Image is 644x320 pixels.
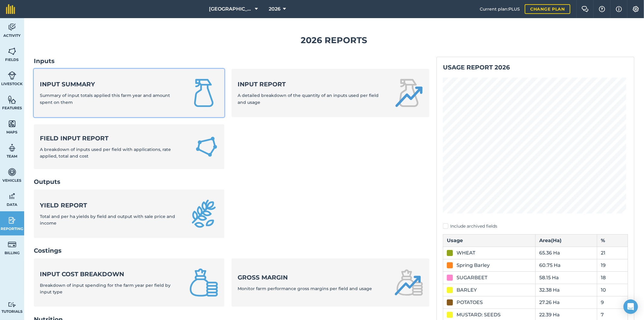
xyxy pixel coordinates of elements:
td: 60.75 Ha [536,259,597,271]
img: Field Input Report [195,134,218,159]
img: Input report [394,78,423,107]
td: 9 [597,296,628,309]
span: A breakdown of inputs used per field with applications, rate applied, total and cost [40,147,171,159]
span: A detailed breakdown of the quantity of an inputs used per field and usage [238,93,379,105]
th: % [597,234,628,247]
a: Change plan [525,4,570,14]
a: Field Input ReportA breakdown of inputs used per field with applications, rate applied, total and... [34,124,224,169]
a: Input reportA detailed breakdown of the quantity of an inputs used per field and usage [232,69,429,117]
strong: Input summary [40,80,182,88]
img: Two speech bubbles overlapping with the left bubble in the forefront [582,6,589,12]
h2: Usage report 2026 [443,63,628,72]
span: [GEOGRAPHIC_DATA] [209,5,253,13]
td: 65.36 Ha [536,247,597,259]
td: 58.15 Ha [536,271,597,284]
span: Current plan : PLUS [480,6,520,12]
div: BARLEY [457,286,477,294]
a: Gross marginMonitor farm performance gross margins per field and usage [232,258,429,307]
img: svg+xml;base64,PD94bWwgdmVyc2lvbj0iMS4wIiBlbmNvZGluZz0idXRmLTgiPz4KPCEtLSBHZW5lcmF0b3I6IEFkb2JlIE... [8,168,16,177]
img: svg+xml;base64,PHN2ZyB4bWxucz0iaHR0cDovL3d3dy53My5vcmcvMjAwMC9zdmciIHdpZHRoPSI1NiIgaGVpZ2h0PSI2MC... [8,95,16,104]
img: svg+xml;base64,PD94bWwgdmVyc2lvbj0iMS4wIiBlbmNvZGluZz0idXRmLTgiPz4KPCEtLSBHZW5lcmF0b3I6IEFkb2JlIE... [8,143,16,152]
img: svg+xml;base64,PD94bWwgdmVyc2lvbj0iMS4wIiBlbmNvZGluZz0idXRmLTgiPz4KPCEtLSBHZW5lcmF0b3I6IEFkb2JlIE... [8,216,16,225]
a: Yield reportTotal and per ha yields by field and output with sale price and income [34,190,224,238]
span: Summary of input totals applied this farm year and amount spent on them [40,93,170,105]
img: A cog icon [632,6,639,12]
a: Input cost breakdownBreakdown of input spending for the farm year per field by input type [34,258,224,307]
strong: Field Input Report [40,134,187,142]
img: A question mark icon [598,6,606,12]
strong: Input cost breakdown [40,270,182,278]
div: SUGARBEET [457,274,487,281]
td: 21 [597,247,628,259]
h2: Inputs [34,57,429,65]
span: Total and per ha yields by field and output with sale price and income [40,214,175,226]
h2: Costings [34,246,429,255]
h1: 2026 Reports [34,34,634,47]
th: Area ( Ha ) [536,234,597,247]
strong: Yield report [40,201,182,210]
span: 2026 [269,5,280,13]
img: svg+xml;base64,PD94bWwgdmVyc2lvbj0iMS4wIiBlbmNvZGluZz0idXRmLTgiPz4KPCEtLSBHZW5lcmF0b3I6IEFkb2JlIE... [8,71,16,80]
strong: Input report [238,80,387,88]
label: Include archived fields [443,223,628,229]
img: Gross margin [394,268,423,297]
span: Monitor farm performance gross margins per field and usage [238,286,372,291]
a: Input summarySummary of input totals applied this farm year and amount spent on them [34,69,224,117]
img: fieldmargin Logo [6,4,15,14]
td: 10 [597,284,628,296]
img: Input cost breakdown [189,268,218,297]
h2: Outputs [34,178,429,186]
th: Usage [443,234,536,247]
td: 32.38 Ha [536,284,597,296]
img: svg+xml;base64,PHN2ZyB4bWxucz0iaHR0cDovL3d3dy53My5vcmcvMjAwMC9zdmciIHdpZHRoPSIxNyIgaGVpZ2h0PSIxNy... [616,5,622,13]
div: Open Intercom Messenger [623,299,638,314]
img: svg+xml;base64,PD94bWwgdmVyc2lvbj0iMS4wIiBlbmNvZGluZz0idXRmLTgiPz4KPCEtLSBHZW5lcmF0b3I6IEFkb2JlIE... [8,23,16,32]
div: MUSTARD: SEEDS [457,311,501,318]
td: 19 [597,259,628,271]
img: svg+xml;base64,PD94bWwgdmVyc2lvbj0iMS4wIiBlbmNvZGluZz0idXRmLTgiPz4KPCEtLSBHZW5lcmF0b3I6IEFkb2JlIE... [8,192,16,201]
img: svg+xml;base64,PHN2ZyB4bWxucz0iaHR0cDovL3d3dy53My5vcmcvMjAwMC9zdmciIHdpZHRoPSI1NiIgaGVpZ2h0PSI2MC... [8,119,16,128]
td: 18 [597,271,628,284]
img: svg+xml;base64,PD94bWwgdmVyc2lvbj0iMS4wIiBlbmNvZGluZz0idXRmLTgiPz4KPCEtLSBHZW5lcmF0b3I6IEFkb2JlIE... [8,302,16,308]
div: WHEAT [457,249,475,257]
div: POTATOES [457,299,483,306]
span: Breakdown of input spending for the farm year per field by input type [40,283,171,295]
img: svg+xml;base64,PHN2ZyB4bWxucz0iaHR0cDovL3d3dy53My5vcmcvMjAwMC9zdmciIHdpZHRoPSI1NiIgaGVpZ2h0PSI2MC... [8,47,16,56]
div: Spring Barley [457,262,490,269]
img: Yield report [189,199,218,228]
img: svg+xml;base64,PD94bWwgdmVyc2lvbj0iMS4wIiBlbmNvZGluZz0idXRmLTgiPz4KPCEtLSBHZW5lcmF0b3I6IEFkb2JlIE... [8,240,16,249]
td: 27.26 Ha [536,296,597,309]
strong: Gross margin [238,273,372,282]
img: Input summary [189,78,218,107]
